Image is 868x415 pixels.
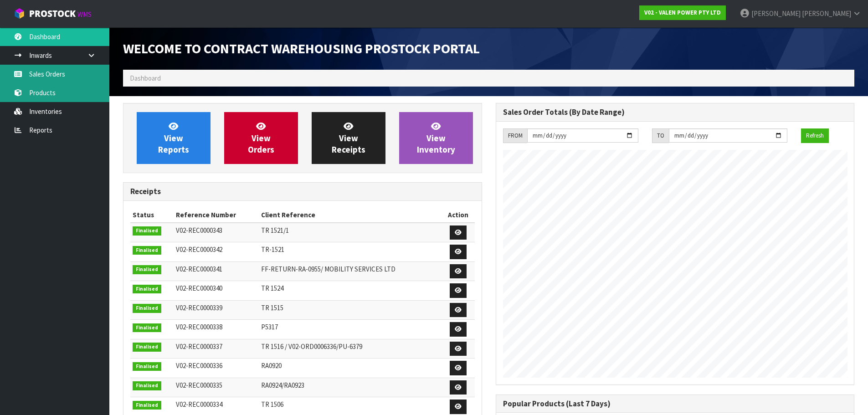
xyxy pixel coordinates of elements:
[176,303,222,312] span: V02-REC0000339
[133,343,161,352] span: Finalised
[133,265,161,274] span: Finalised
[442,208,474,222] th: Action
[259,208,442,222] th: Client Reference
[644,9,721,16] strong: V02 - VALEN POWER PTY LTD
[133,381,161,390] span: Finalised
[503,128,527,143] div: FROM
[312,112,385,164] a: ViewReceipts
[130,74,161,82] span: Dashboard
[133,304,161,313] span: Finalised
[751,9,801,18] span: [PERSON_NAME]
[503,108,847,117] h3: Sales Order Totals (By Date Range)
[261,303,283,312] span: TR 1515
[224,112,298,164] a: ViewOrders
[137,112,211,164] a: ViewReports
[176,342,222,351] span: V02-REC0000337
[261,381,304,389] span: RA0924/RA0923
[802,9,851,18] span: [PERSON_NAME]
[261,361,282,370] span: RA0920
[801,128,829,143] button: Refresh
[133,362,161,371] span: Finalised
[176,245,222,254] span: V02-REC0000342
[176,381,222,389] span: V02-REC0000335
[133,401,161,410] span: Finalised
[130,187,475,196] h3: Receipts
[77,10,92,19] small: WMS
[14,8,25,19] img: cube-alt.png
[29,8,76,20] span: ProStock
[399,112,473,164] a: ViewInventory
[261,284,283,292] span: TR 1524
[417,121,455,155] span: View Inventory
[176,323,222,331] span: V02-REC0000338
[123,40,480,57] span: Welcome to Contract Warehousing ProStock Portal
[176,226,222,235] span: V02-REC0000343
[261,400,283,409] span: TR 1506
[261,342,362,351] span: TR 1516 / V02-ORD0006336/PU-6379
[176,400,222,409] span: V02-REC0000334
[261,265,395,273] span: FF-RETURN-RA-0955/ MOBILITY SERVICES LTD
[261,226,289,235] span: TR 1521/1
[133,246,161,255] span: Finalised
[332,121,365,155] span: View Receipts
[503,400,847,408] h3: Popular Products (Last 7 Days)
[261,245,284,254] span: TR-1521
[133,285,161,294] span: Finalised
[133,323,161,333] span: Finalised
[174,208,259,222] th: Reference Number
[133,226,161,236] span: Finalised
[248,121,274,155] span: View Orders
[176,265,222,273] span: V02-REC0000341
[176,361,222,370] span: V02-REC0000336
[652,128,669,143] div: TO
[261,323,278,331] span: P5317
[130,208,174,222] th: Status
[158,121,189,155] span: View Reports
[176,284,222,292] span: V02-REC0000340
